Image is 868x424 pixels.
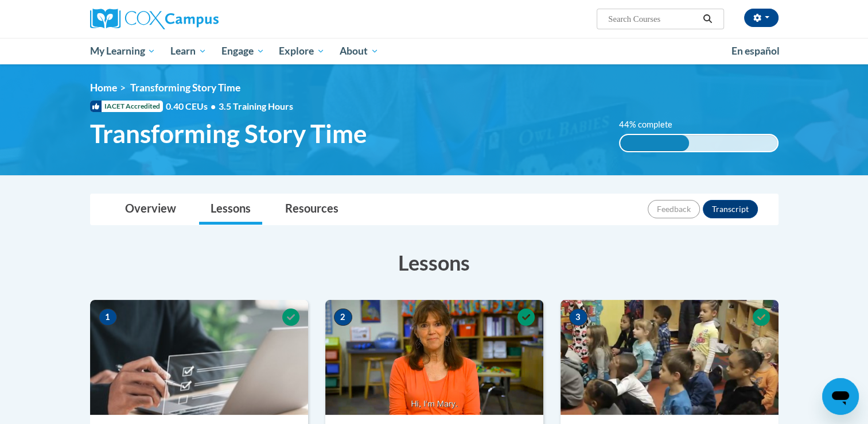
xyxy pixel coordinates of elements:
span: Transforming Story Time [130,82,240,94]
img: Course Image [560,300,779,415]
a: En español [724,39,787,63]
button: Transcript [703,200,758,218]
span: En español [731,45,780,57]
button: Feedback [648,200,700,218]
span: IACET Accredited [90,101,163,112]
a: Home [90,82,117,94]
span: 3.5 Training Hours [219,101,293,111]
img: Cox Campus [90,9,219,29]
img: Course Image [90,300,308,415]
a: Explore [271,38,332,64]
button: Account Settings [744,9,779,27]
span: About [340,44,379,58]
a: My Learning [83,38,164,64]
span: Explore [279,44,325,58]
button: Search [699,12,716,26]
span: • [211,101,216,111]
a: Engage [214,38,272,64]
a: Cox Campus [90,9,308,29]
div: 44% complete [620,135,689,151]
a: About [332,38,386,64]
div: Main menu [73,38,796,64]
span: My Learning [89,44,155,58]
input: Search Courses [607,12,699,26]
span: 3 [569,309,587,326]
iframe: Button to launch messaging window [822,378,859,415]
a: Learn [163,38,214,64]
span: Engage [221,44,264,58]
span: Learn [170,44,207,58]
span: 2 [334,309,352,326]
a: Lessons [199,194,262,225]
img: Course Image [325,300,543,415]
span: 0.40 CEUs [166,100,219,113]
a: Overview [114,194,188,225]
span: 1 [99,309,117,326]
h3: Lessons [90,248,779,277]
span: Transforming Story Time [90,118,367,149]
label: 44% complete [619,118,685,131]
a: Resources [274,194,350,225]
